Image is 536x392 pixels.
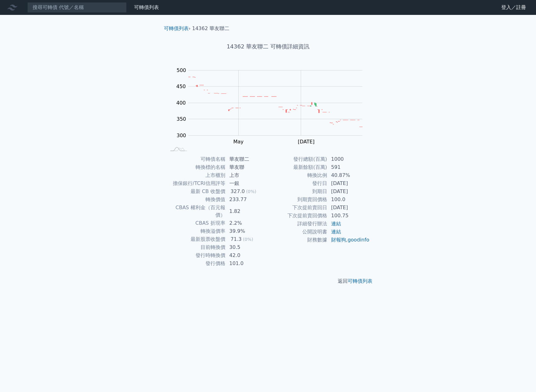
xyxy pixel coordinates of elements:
[166,219,226,227] td: CBAS 折現率
[164,25,189,31] a: 可轉債列表
[188,77,362,127] g: Series
[348,278,372,284] a: 可轉債列表
[268,179,327,187] td: 發行日
[226,259,268,268] td: 101.0
[226,219,268,227] td: 2.2%
[331,221,341,227] a: 連結
[268,212,327,220] td: 下次提前賣回價格
[176,100,186,106] tspan: 400
[226,227,268,235] td: 39.9%
[166,179,226,187] td: 擔保銀行/TCRI信用評等
[246,189,256,194] span: (0%)
[27,2,127,13] input: 搜尋可轉債 代號／名稱
[268,204,327,212] td: 下次提前賣回日
[166,163,226,171] td: 轉換標的名稱
[268,163,327,171] td: 最新餘額(百萬)
[298,139,315,145] tspan: [DATE]
[226,163,268,171] td: 華友聯
[327,179,370,187] td: [DATE]
[166,251,226,259] td: 發行時轉換價
[159,42,377,51] h1: 14362 華友聯二 可轉債詳細資訊
[226,204,268,219] td: 1.82
[229,236,243,243] div: 71.3
[327,236,370,244] td: ,
[226,171,268,179] td: 上市
[226,243,268,251] td: 30.5
[226,179,268,187] td: 一銀
[166,155,226,163] td: 可轉債名稱
[134,4,159,10] a: 可轉債列表
[331,237,346,243] a: 財報狗
[226,196,268,204] td: 233.77
[268,228,327,236] td: 公開說明書
[173,67,372,157] g: Chart
[226,251,268,259] td: 42.0
[327,187,370,196] td: [DATE]
[192,25,229,32] li: 14362 華友聯二
[268,220,327,228] td: 詳細發行辦法
[177,67,186,73] tspan: 500
[166,171,226,179] td: 上市櫃別
[327,163,370,171] td: 591
[243,237,253,242] span: (0%)
[331,229,341,235] a: 連結
[166,235,226,243] td: 最新股票收盤價
[348,237,369,243] a: goodinfo
[327,155,370,163] td: 1000
[268,155,327,163] td: 發行總額(百萬)
[229,188,246,195] div: 327.0
[166,187,226,196] td: 最新 CB 收盤價
[233,139,244,145] tspan: May
[177,116,186,122] tspan: 350
[166,196,226,204] td: 轉換價值
[166,259,226,268] td: 發行價格
[166,227,226,235] td: 轉換溢價率
[268,236,327,244] td: 財務數據
[226,155,268,163] td: 華友聯二
[327,212,370,220] td: 100.75
[159,277,377,285] p: 返回
[268,171,327,179] td: 轉換比例
[166,204,226,219] td: CBAS 權利金（百元報價）
[268,187,327,196] td: 到期日
[164,25,191,32] li: ›
[166,243,226,251] td: 目前轉換價
[177,133,186,138] tspan: 300
[327,196,370,204] td: 100.0
[268,196,327,204] td: 到期賣回價格
[327,171,370,179] td: 40.87%
[496,2,531,12] a: 登入／註冊
[176,83,186,89] tspan: 450
[327,204,370,212] td: [DATE]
